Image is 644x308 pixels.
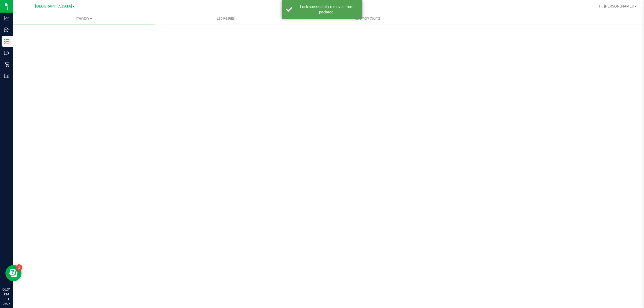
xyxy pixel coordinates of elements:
iframe: Resource center [5,265,21,281]
inline-svg: Analytics [4,16,9,21]
inline-svg: Outbound [4,50,9,56]
a: Lab Results [155,13,297,24]
inline-svg: Inbound [4,27,9,32]
span: Hi, [PERSON_NAME]! [599,4,634,8]
p: 08/27 [2,302,10,306]
span: Inventory Counts [348,16,388,21]
span: Lab Results [210,16,242,21]
iframe: Resource center unread badge [16,264,22,271]
inline-svg: Inventory [4,39,9,44]
p: 06:31 PM EDT [2,287,10,302]
div: Lock successfully removed from package. [295,4,358,15]
a: Inventory [13,13,155,24]
span: Inventory [13,16,155,21]
a: Inventory Counts [297,13,439,24]
inline-svg: Retail [4,62,9,67]
span: [GEOGRAPHIC_DATA] [35,4,72,9]
inline-svg: Reports [4,73,9,79]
